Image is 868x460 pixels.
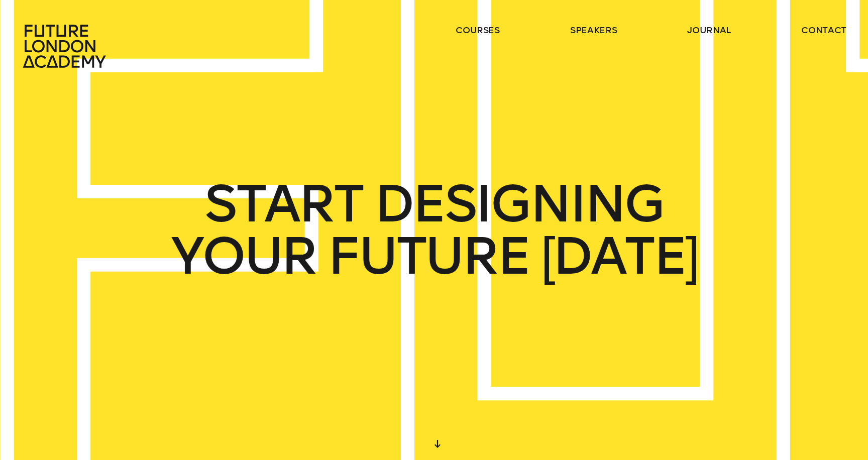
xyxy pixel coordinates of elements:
span: YOUR [171,230,316,282]
span: DESIGNING [374,178,664,230]
a: journal [687,24,731,36]
a: speakers [570,24,617,36]
a: courses [456,24,500,36]
span: FUTURE [328,230,529,282]
span: START [204,178,363,230]
a: contact [801,24,846,36]
span: [DATE] [541,230,698,282]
